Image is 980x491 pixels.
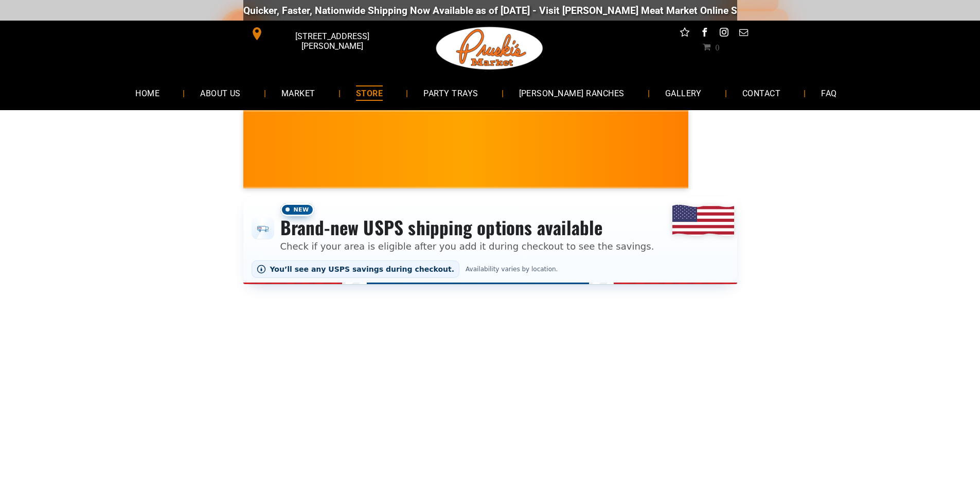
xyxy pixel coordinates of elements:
span: Availability varies by location. [464,266,560,273]
div: Quicker, Faster, Nationwide Shipping Now Available as of [DATE] - Visit [PERSON_NAME] Meat Market... [238,5,861,16]
a: GALLERY [650,79,717,107]
span: You’ll see any USPS savings during checkout. [270,265,455,273]
a: Social network [678,26,691,42]
h3: Brand-new USPS shipping options available [280,216,654,239]
img: Pruski-s+Market+HQ+Logo2-1920w.png [434,21,545,76]
p: Check if your area is eligible after you add it during checkout to see the savings. [280,239,654,253]
span: [PERSON_NAME] MARKET [682,156,884,173]
a: instagram [717,26,730,42]
a: email [737,26,750,42]
div: Shipping options announcement [243,197,737,284]
span: 0 [715,43,719,51]
span: New [280,203,314,216]
a: [PERSON_NAME] RANCHES [504,79,640,107]
a: PARTY TRAYS [408,79,493,107]
a: FAQ [806,79,852,107]
a: [STREET_ADDRESS][PERSON_NAME] [243,26,401,42]
a: facebook [698,26,711,42]
a: CONTACT [727,79,796,107]
a: ABOUT US [185,79,256,107]
a: STORE [341,79,398,107]
span: [STREET_ADDRESS][PERSON_NAME] [265,26,398,56]
a: MARKET [266,79,331,107]
a: HOME [120,79,175,107]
